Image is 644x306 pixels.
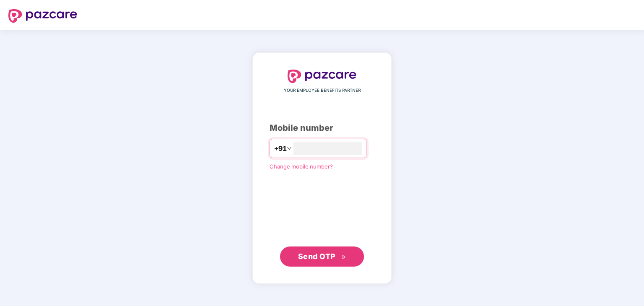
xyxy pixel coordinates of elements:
[270,163,333,170] a: Change mobile number?
[8,9,77,23] img: logo
[298,252,335,261] span: Send OTP
[280,246,364,267] button: Send OTPdouble-right
[270,122,374,135] div: Mobile number
[284,87,361,94] span: YOUR EMPLOYEE BENEFITS PARTNER
[274,143,287,154] span: +91
[341,254,346,260] span: double-right
[288,70,356,83] img: logo
[287,146,292,151] span: down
